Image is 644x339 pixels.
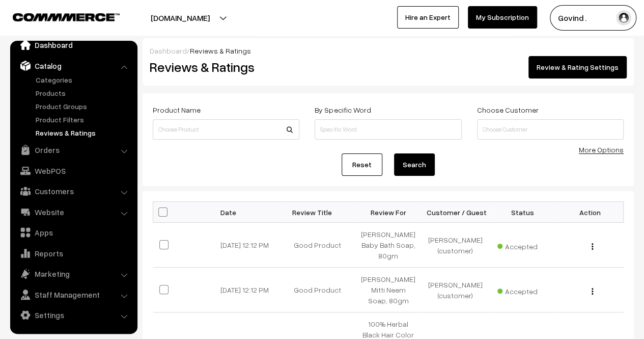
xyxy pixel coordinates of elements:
[342,153,382,176] a: Reset
[497,239,548,252] span: Accepted
[220,223,288,268] td: [DATE] 12:12 PM
[153,105,201,115] label: Product Name
[468,6,537,29] a: My Subscription
[13,285,134,304] a: Staff Management
[288,268,355,312] td: Good Product
[220,268,288,312] td: [DATE] 12:12 PM
[288,223,355,268] td: Good Product
[477,119,624,140] input: Choose Customer
[394,153,435,176] button: Search
[33,101,134,112] a: Product Groups
[33,114,134,125] a: Product Filters
[13,10,102,22] a: COMMMERCE
[13,203,134,221] a: Website
[489,202,556,223] th: Status
[422,223,489,268] td: [PERSON_NAME]
[33,74,134,85] a: Categories
[13,57,134,75] a: Catalog
[150,59,298,75] h2: Reviews & Ratings
[616,10,631,25] img: user
[13,162,134,180] a: WebPOS
[13,182,134,200] a: Customers
[220,202,288,223] th: Date
[438,246,473,255] span: (customer)
[355,268,422,312] td: [PERSON_NAME] Mitti Neem Soap, 80gm
[528,56,627,79] a: Review & Rating Settings
[497,283,548,297] span: Accepted
[315,105,371,115] label: By Specific Word
[13,223,134,242] a: Apps
[556,202,624,223] th: Action
[153,119,299,140] input: Choose Product
[13,36,134,54] a: Dashboard
[13,265,134,283] a: Marketing
[592,243,593,250] img: Menu
[13,13,120,21] img: COMMMERCE
[315,119,461,140] input: Specific Word
[550,5,636,31] button: Govind .
[190,46,251,55] span: Reviews & Ratings
[150,46,187,55] a: Dashboard
[288,202,355,223] th: Review Title
[579,145,624,154] a: More Options
[33,127,134,138] a: Reviews & Ratings
[115,5,245,31] button: [DOMAIN_NAME]
[355,202,422,223] th: Review For
[438,291,473,300] span: (customer)
[13,244,134,263] a: Reports
[592,288,593,295] img: Menu
[13,141,134,159] a: Orders
[355,223,422,268] td: [PERSON_NAME] Baby Bath Soap, 80gm
[477,105,539,115] label: Choose Customer
[33,88,134,98] a: Products
[422,202,489,223] th: Customer / Guest
[422,268,489,312] td: [PERSON_NAME]
[13,306,134,324] a: Settings
[397,6,459,29] a: Hire an Expert
[150,45,627,56] div: /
